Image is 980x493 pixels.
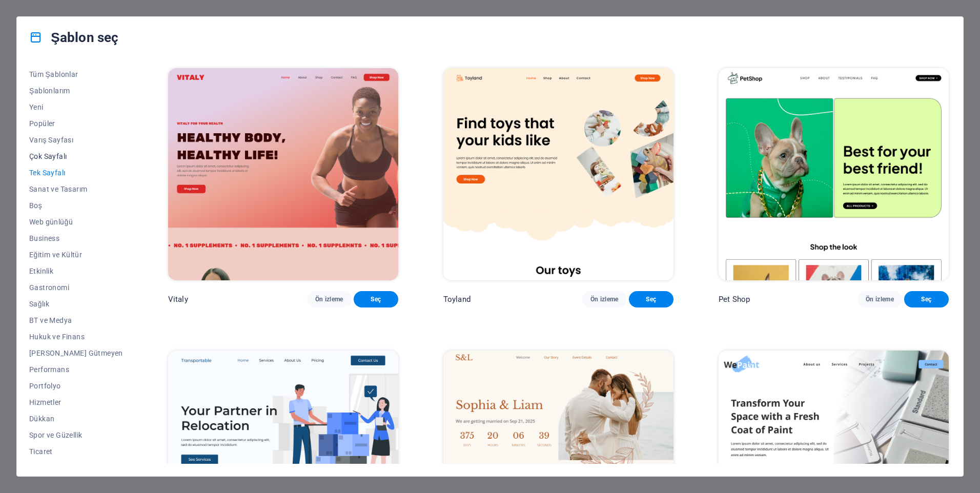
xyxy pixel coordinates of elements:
span: Dükkan [29,415,123,423]
span: Seç [912,295,941,303]
button: Ön izleme [582,291,627,307]
span: Web günlüğü [29,218,123,226]
span: Ticaret [29,447,123,456]
button: Seyahat [29,460,123,476]
img: Pet Shop [719,68,949,280]
button: Spor ve Güzellik [29,427,123,443]
span: Sağlık [29,300,123,308]
button: Eğitim ve Kültür [29,246,123,263]
p: Toyland [443,294,471,304]
img: Toyland [443,68,673,280]
button: Ön izleme [307,291,352,307]
span: Spor ve Güzellik [29,431,123,439]
span: Şablonlarım [29,87,123,95]
button: Dükkan [29,410,123,427]
button: Çok Sayfalı [29,148,123,165]
button: Şablonlarım [29,83,123,99]
span: Yeni [29,103,123,111]
span: Çok Sayfalı [29,152,123,160]
span: Hukuk ve Finans [29,333,123,341]
button: Ön izleme [857,291,902,307]
button: Seç [629,291,673,307]
span: Seç [637,295,665,303]
button: BT ve Medya [29,312,123,328]
span: BT ve Medya [29,316,123,324]
span: Performans [29,365,123,374]
span: Ön izleme [590,295,619,303]
span: [PERSON_NAME] Gütmeyen [29,349,123,357]
button: [PERSON_NAME] Gütmeyen [29,345,123,361]
span: Portfolyo [29,382,123,390]
span: Eğitim ve Kültür [29,251,123,259]
button: Seç [354,291,398,307]
p: Vitaly [168,294,188,304]
button: Gastronomi [29,279,123,296]
span: Ön izleme [315,295,343,303]
button: Hizmetler [29,394,123,410]
span: Ön izleme [866,295,894,303]
span: Varış Sayfası [29,136,123,144]
h4: Şablon seç [29,29,118,46]
button: Web günlüğü [29,214,123,230]
button: Performans [29,361,123,378]
p: Pet Shop [719,294,750,304]
span: Boş [29,201,123,210]
img: Vitaly [168,68,398,280]
button: Popüler [29,115,123,132]
button: Seç [904,291,949,307]
button: Portfolyo [29,378,123,394]
span: Tek Sayfalı [29,169,123,177]
button: Boş [29,197,123,214]
button: Business [29,230,123,246]
span: Tüm Şablonlar [29,70,123,78]
button: Varış Sayfası [29,132,123,148]
span: Business [29,234,123,242]
button: Sağlık [29,296,123,312]
span: Hizmetler [29,398,123,406]
span: Popüler [29,119,123,128]
span: Etkinlik [29,267,123,275]
button: Yeni [29,99,123,115]
button: Ticaret [29,443,123,460]
span: Sanat ve Tasarım [29,185,123,193]
span: Gastronomi [29,283,123,292]
button: Tüm Şablonlar [29,66,123,83]
button: Tek Sayfalı [29,165,123,181]
button: Etkinlik [29,263,123,279]
span: Seç [362,295,390,303]
button: Sanat ve Tasarım [29,181,123,197]
button: Hukuk ve Finans [29,328,123,345]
